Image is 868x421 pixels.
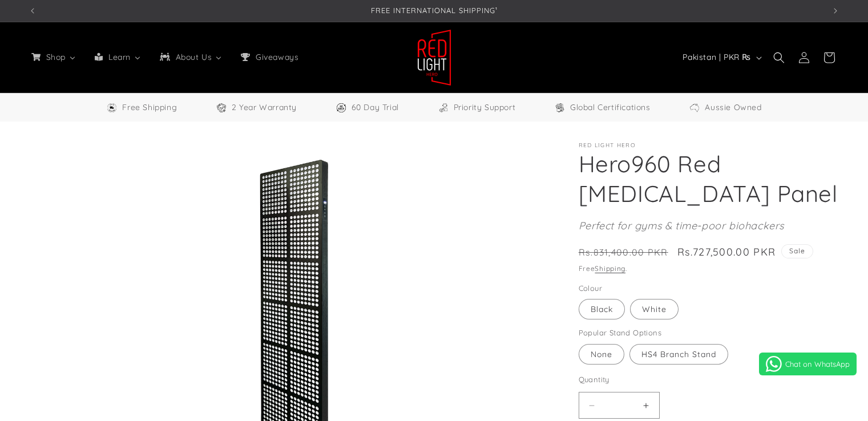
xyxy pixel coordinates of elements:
[454,100,516,115] span: Priority Support
[438,100,516,115] a: Priority Support
[705,100,761,115] span: Aussie Owned
[253,52,300,62] span: Giveaways
[216,100,297,115] a: 2 Year Warranty
[554,102,566,114] img: Certifications Icon
[216,102,227,114] img: Warranty Icon
[785,359,850,369] span: Chat on WhatsApp
[554,100,651,115] a: Global Certifications
[759,353,857,375] a: Chat on WhatsApp
[231,45,306,69] a: Giveaways
[676,47,766,68] button: Pakistan | PKR ₨
[232,100,297,115] span: 2 Year Warranty
[106,52,132,62] span: Learn
[579,149,839,208] h1: Hero960 Red [MEDICAL_DATA] Panel
[579,299,625,319] label: Black
[352,100,399,115] span: 60 Day Trial
[413,25,455,90] a: Red Light Hero
[579,283,603,294] legend: Colour
[438,102,449,114] img: Support Icon
[336,102,347,114] img: Trial Icon
[173,52,213,62] span: About Us
[579,344,624,365] label: None
[766,45,792,70] summary: Search
[150,45,231,69] a: About Us
[579,263,839,274] div: Free .
[689,102,700,114] img: Aussie Owned Icon
[781,244,813,258] span: Sale
[629,344,728,365] label: HS4 Branch Stand
[683,51,751,63] span: Pakistan | PKR ₨
[106,100,177,115] a: Free Worldwide Shipping
[336,100,399,115] a: 60 Day Trial
[22,45,85,69] a: Shop
[579,219,784,232] em: Perfect for gyms & time-poor biohackers
[579,142,839,149] p: Red Light Hero
[630,299,679,319] label: White
[371,6,498,15] span: FREE INTERNATIONAL SHIPPING¹
[579,374,830,386] label: Quantity
[122,100,177,115] span: Free Shipping
[570,100,651,115] span: Global Certifications
[106,102,118,114] img: Free Shipping Icon
[44,52,67,62] span: Shop
[595,264,625,273] a: Shipping
[677,244,776,260] span: Rs.727,500.00 PKR
[579,245,668,259] s: Rs.831,400.00 PKR
[579,327,663,339] legend: Popular Stand Options
[689,100,761,115] a: Aussie Owned
[417,29,451,86] img: Red Light Hero
[85,45,150,69] a: Learn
